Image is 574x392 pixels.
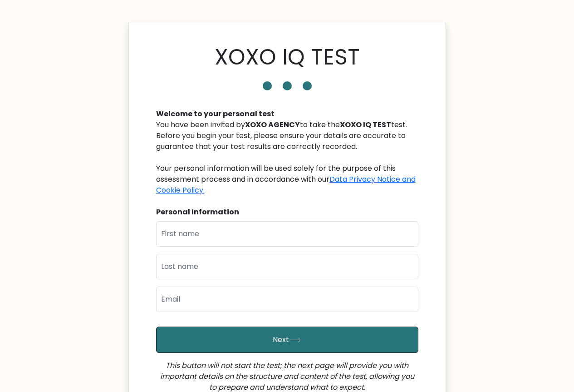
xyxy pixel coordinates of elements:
[215,44,360,70] h1: XOXO IQ TEST
[156,109,418,119] div: Welcome to your personal test
[156,221,418,247] input: First name
[245,119,300,130] b: XOXO AGENCY
[156,327,418,353] button: Next
[156,287,418,312] input: Email
[340,119,391,130] b: XOXO IQ TEST
[156,119,418,196] div: You have been invited by to take the test. Before you begin your test, please ensure your details...
[156,207,418,218] div: Personal Information
[156,254,418,279] input: Last name
[156,174,416,195] a: Data Privacy Notice and Cookie Policy.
